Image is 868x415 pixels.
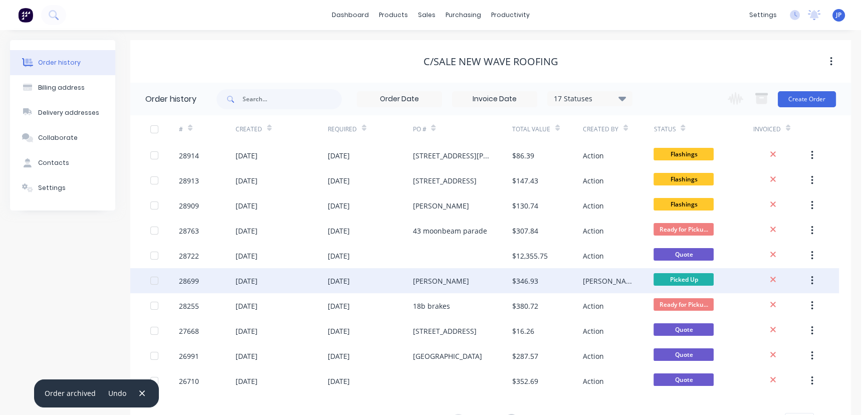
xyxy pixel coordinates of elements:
div: Settings [38,183,66,192]
div: $307.84 [512,226,538,236]
a: dashboard [327,8,374,23]
div: [DATE] [236,276,258,286]
div: 26710 [179,376,199,386]
div: [DATE] [328,175,350,186]
div: Created [236,115,328,143]
div: $86.39 [512,150,534,161]
span: Ready for Picku... [654,298,714,311]
div: $130.74 [512,200,538,211]
div: [DATE] [328,251,350,261]
div: $352.69 [512,376,538,386]
div: Action [583,150,604,161]
div: [DATE] [236,351,258,361]
div: products [374,8,413,23]
span: Quote [654,248,714,261]
div: 17 Statuses [548,93,632,104]
div: Action [583,175,604,186]
div: $380.72 [512,301,538,311]
div: 28255 [179,301,199,311]
span: Ready for Picku... [654,223,714,236]
div: Action [583,301,604,311]
div: [DATE] [236,200,258,211]
button: Create Order [778,91,836,107]
div: Required [328,115,413,143]
div: [DATE] [328,150,350,161]
div: Action [583,376,604,386]
div: [GEOGRAPHIC_DATA] [412,351,482,361]
button: Contacts [10,150,115,175]
div: $287.57 [512,351,538,361]
div: Status [654,115,753,143]
div: Order archived [45,388,96,398]
div: [DATE] [328,226,350,236]
div: Action [583,226,604,236]
input: Search... [243,89,342,109]
div: # [179,115,236,143]
div: 43 moonbeam parade [412,226,487,236]
div: Status [654,125,676,134]
button: Collaborate [10,125,115,150]
div: Action [583,251,604,261]
span: Quote [654,323,714,336]
div: Required [328,125,357,134]
div: 28909 [179,200,199,211]
div: 26991 [179,351,199,361]
div: Invoiced [753,125,781,134]
div: Order history [38,58,81,67]
div: PO # [412,115,512,143]
img: Factory [18,8,33,23]
span: Quote [654,373,714,386]
div: $16.26 [512,326,534,336]
span: Flashings [654,198,714,211]
button: Order history [10,50,115,75]
div: [DATE] [328,200,350,211]
div: [STREET_ADDRESS] [412,175,476,186]
div: 28914 [179,150,199,161]
div: $12,355.75 [512,251,548,261]
div: [PERSON_NAME] [412,200,469,211]
div: $346.93 [512,276,538,286]
span: Flashings [654,173,714,185]
span: JP [836,11,841,20]
div: purchasing [441,8,486,23]
div: Created By [583,125,618,134]
span: Flashings [654,148,714,160]
div: Action [583,351,604,361]
span: Quote [654,348,714,361]
div: Action [583,200,604,211]
div: [DATE] [328,376,350,386]
span: Picked Up [654,273,714,286]
div: [STREET_ADDRESS][PERSON_NAME][PERSON_NAME] [412,150,492,161]
div: [PERSON_NAME] [583,276,633,286]
div: sales [413,8,441,23]
div: # [179,125,183,134]
button: Delivery addresses [10,100,115,125]
button: Undo [103,386,132,400]
div: Collaborate [38,133,78,142]
div: $147.43 [512,175,538,186]
div: 27668 [179,326,199,336]
div: 28722 [179,251,199,261]
input: Invoice Date [453,92,537,107]
div: C/Sale New Wave Roofing [423,56,558,68]
input: Order Date [357,92,442,107]
div: [DATE] [236,376,258,386]
div: productivity [486,8,535,23]
div: Total Value [512,125,550,134]
div: [DATE] [236,301,258,311]
div: [DATE] [328,326,350,336]
div: Total Value [512,115,583,143]
div: Created [236,125,262,134]
div: [DATE] [328,351,350,361]
div: Action [583,326,604,336]
div: [DATE] [328,301,350,311]
div: [DATE] [236,150,258,161]
div: Delivery addresses [38,108,99,117]
div: [PERSON_NAME] [412,276,469,286]
button: Billing address [10,75,115,100]
div: [DATE] [236,175,258,186]
div: 28763 [179,226,199,236]
div: [DATE] [328,276,350,286]
div: settings [744,8,782,23]
div: Invoiced [753,115,810,143]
